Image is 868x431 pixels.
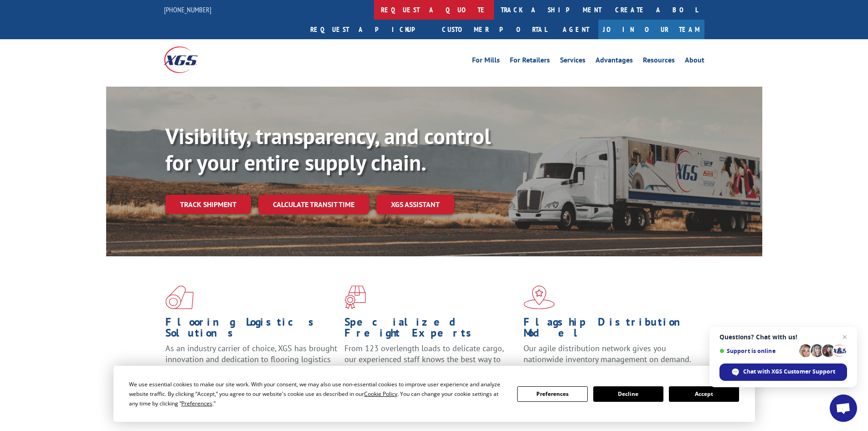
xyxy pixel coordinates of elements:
a: Services [560,57,586,67]
span: Our agile distribution network gives you nationwide inventory management on demand. [524,343,691,364]
a: Request a pickup [303,20,435,39]
h1: Flooring Logistics Solutions [165,317,338,343]
button: Decline [593,386,663,402]
div: Chat with XGS Customer Support [719,363,847,381]
h1: Flagship Distribution Model [524,317,696,343]
a: XGS ASSISTANT [376,195,454,214]
p: From 123 overlength loads to delicate cargo, our experienced staff knows the best way to move you... [344,343,517,384]
span: Chat with XGS Customer Support [743,368,835,376]
span: As an industry carrier of choice, XGS has brought innovation and dedication to flooring logistics... [165,343,337,375]
div: We use essential cookies to make our site work. With your consent, we may also use non-essential ... [129,379,506,408]
a: About [685,57,704,67]
a: Agent [554,20,598,39]
span: Questions? Chat with us! [719,333,847,341]
a: Calculate transit time [258,195,369,214]
span: Cookie Policy [364,390,397,398]
a: [PHONE_NUMBER] [164,5,211,14]
a: Join Our Team [598,20,704,39]
span: Preferences [181,400,212,407]
b: Visibility, transparency, and control for your entire supply chain. [165,122,491,177]
div: Cookie Consent Prompt [113,366,755,422]
a: Customer Portal [435,20,554,39]
button: Accept [669,386,739,402]
a: For Retailers [510,57,550,67]
img: xgs-icon-focused-on-flooring-red [344,286,366,309]
span: Close chat [839,332,850,343]
img: xgs-icon-total-supply-chain-intelligence-red [165,286,194,309]
h1: Specialized Freight Experts [344,317,517,343]
a: Resources [643,57,675,67]
a: Track shipment [165,195,251,214]
button: Preferences [517,386,587,402]
a: For Mills [472,57,500,67]
div: Open chat [830,395,857,422]
a: Advantages [596,57,633,67]
img: xgs-icon-flagship-distribution-model-red [524,286,555,309]
span: Support is online [719,348,796,354]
